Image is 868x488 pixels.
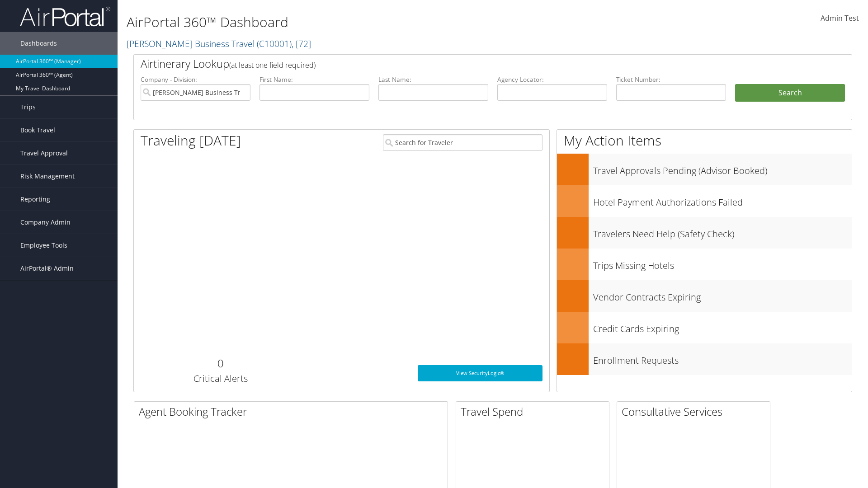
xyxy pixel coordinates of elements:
a: Travel Approvals Pending (Advisor Booked) [557,154,852,185]
a: Credit Cards Expiring [557,312,852,343]
span: Company Admin [20,211,71,234]
span: , [ 72 ] [292,38,311,50]
span: Dashboards [20,32,57,55]
a: Enrollment Requests [557,343,852,375]
h1: My Action Items [557,131,852,150]
h2: Airtinerary Lookup [141,56,785,71]
span: Trips [20,96,36,118]
span: Risk Management [20,165,75,188]
span: Book Travel [20,119,55,141]
span: AirPortal® Admin [20,257,74,280]
a: Hotel Payment Authorizations Failed [557,185,852,217]
span: Employee Tools [20,234,67,257]
a: View SecurityLogic® [418,365,542,381]
span: Reporting [20,188,50,211]
a: [PERSON_NAME] Business Travel [127,38,311,50]
a: Travelers Need Help (Safety Check) [557,217,852,249]
h3: Credit Cards Expiring [593,318,852,335]
label: Agency Locator: [497,75,607,84]
h2: Consultative Services [622,404,770,419]
h3: Travel Approvals Pending (Advisor Booked) [593,160,852,177]
button: Search [735,84,845,102]
label: Last Name: [378,75,488,84]
h2: Travel Spend [461,404,609,419]
label: First Name: [259,75,369,84]
span: ( C10001 ) [257,38,292,50]
a: Admin Test [821,5,859,33]
span: (at least one field required) [229,60,316,70]
a: Trips Missing Hotels [557,249,852,280]
h3: Enrollment Requests [593,350,852,367]
h2: 0 [141,356,300,371]
h3: Vendor Contracts Expiring [593,286,852,304]
h3: Hotel Payment Authorizations Failed [593,192,852,209]
span: Travel Approval [20,142,68,164]
h3: Critical Alerts [141,372,300,385]
input: Search for Traveler [383,134,542,151]
label: Ticket Number: [616,75,726,84]
label: Company - Division: [141,75,250,84]
h1: Traveling [DATE] [141,131,241,150]
span: Admin Test [821,13,859,23]
h3: Travelers Need Help (Safety Check) [593,223,852,240]
img: airportal-logo.png [20,6,110,27]
a: Vendor Contracts Expiring [557,280,852,312]
h1: AirPortal 360™ Dashboard [127,13,615,32]
h2: Agent Booking Tracker [139,404,448,419]
h3: Trips Missing Hotels [593,255,852,272]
